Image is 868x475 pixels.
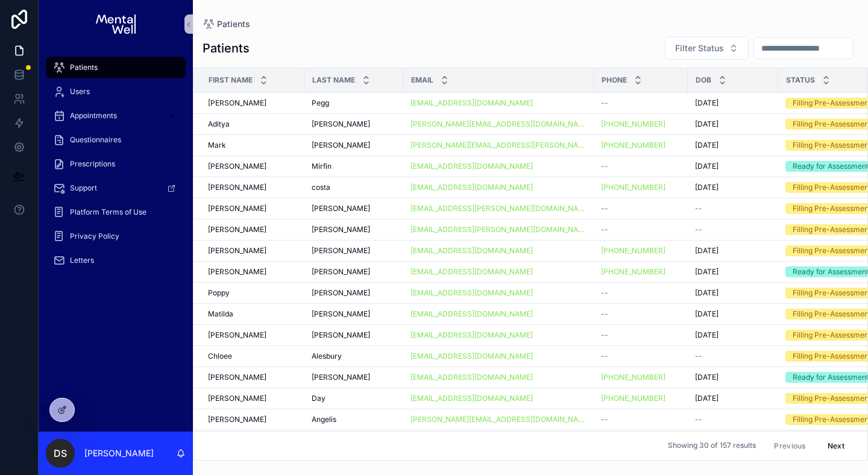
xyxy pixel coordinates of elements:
span: -- [601,415,608,424]
a: [PERSON_NAME] [208,183,297,192]
a: Chloee [208,351,297,361]
span: -- [601,204,608,213]
span: Chloee [208,351,232,361]
span: DS [54,446,67,461]
span: DOB [696,75,711,85]
a: [EMAIL_ADDRESS][DOMAIN_NAME] [410,246,533,256]
a: [DATE] [695,394,771,403]
a: [EMAIL_ADDRESS][DOMAIN_NAME] [410,394,587,403]
span: Letters [70,256,94,265]
a: Poppy [208,288,297,298]
a: [PERSON_NAME] [312,225,396,234]
a: Mark [208,140,297,150]
a: [PHONE_NUMBER] [601,183,681,192]
a: [PERSON_NAME] [208,267,297,277]
a: [PHONE_NUMBER] [601,183,665,192]
a: Aditya [208,119,297,129]
a: [DATE] [695,246,771,256]
span: [PERSON_NAME] [312,204,370,213]
a: [EMAIL_ADDRESS][DOMAIN_NAME] [410,373,587,382]
span: [DATE] [695,98,719,108]
a: [DATE] [695,309,771,319]
span: Matilda [208,309,233,319]
a: -- [601,225,681,234]
a: [PERSON_NAME] [208,225,297,234]
span: [DATE] [695,330,719,340]
a: [EMAIL_ADDRESS][DOMAIN_NAME] [410,330,587,340]
a: [PERSON_NAME] [208,394,297,403]
span: Mark [208,140,226,150]
a: [DATE] [695,288,771,298]
span: -- [601,98,608,108]
span: -- [601,351,608,361]
a: [PERSON_NAME][EMAIL_ADDRESS][PERSON_NAME][DOMAIN_NAME] [410,140,587,150]
a: Angelis [312,415,396,424]
span: -- [601,309,608,319]
span: -- [601,225,608,234]
a: Alesbury [312,351,396,361]
a: [PHONE_NUMBER] [601,246,665,256]
a: [PERSON_NAME] [312,330,396,340]
a: [DATE] [695,183,771,192]
span: Filter Status [675,42,724,54]
a: [PERSON_NAME] [312,119,396,129]
a: [PHONE_NUMBER] [601,140,665,150]
span: [DATE] [695,373,719,382]
a: Platform Terms of Use [46,201,186,223]
span: [PERSON_NAME] [208,246,266,256]
a: [PERSON_NAME] [312,267,396,277]
a: [PERSON_NAME] [312,288,396,298]
a: -- [601,309,681,319]
span: [PERSON_NAME] [312,246,370,256]
a: Appointments [46,105,186,127]
a: [EMAIL_ADDRESS][DOMAIN_NAME] [410,267,587,277]
a: [PERSON_NAME] [312,140,396,150]
a: [PHONE_NUMBER] [601,119,665,129]
span: costa [312,183,330,192]
button: Select Button [665,37,749,60]
p: [PERSON_NAME] [84,447,154,459]
a: [EMAIL_ADDRESS][DOMAIN_NAME] [410,183,533,192]
span: [PERSON_NAME] [312,330,370,340]
span: Pegg [312,98,329,108]
a: [PHONE_NUMBER] [601,267,665,277]
a: [PERSON_NAME] [312,373,396,382]
span: [DATE] [695,267,719,277]
span: [PERSON_NAME] [208,415,266,424]
a: [EMAIL_ADDRESS][DOMAIN_NAME] [410,373,533,382]
span: Showing 30 of 157 results [668,441,756,451]
a: [EMAIL_ADDRESS][DOMAIN_NAME] [410,183,587,192]
a: -- [601,415,681,424]
span: -- [695,415,702,424]
a: [EMAIL_ADDRESS][DOMAIN_NAME] [410,288,587,298]
a: -- [601,204,681,213]
span: Support [70,183,97,193]
span: [DATE] [695,309,719,319]
span: [PERSON_NAME] [208,394,266,403]
span: [DATE] [695,246,719,256]
span: [PERSON_NAME] [312,267,370,277]
a: Mirfin [312,162,396,171]
span: Phone [602,75,627,85]
a: Support [46,177,186,199]
img: App logo [96,14,135,34]
a: [DATE] [695,140,771,150]
span: -- [695,225,702,234]
span: [DATE] [695,394,719,403]
a: [PERSON_NAME] [208,98,297,108]
span: [DATE] [695,119,719,129]
a: Patients [203,18,250,30]
span: [DATE] [695,288,719,298]
span: -- [695,204,702,213]
span: -- [601,330,608,340]
span: [PERSON_NAME] [312,373,370,382]
span: [PERSON_NAME] [208,162,266,171]
span: [PERSON_NAME] [312,309,370,319]
span: [PERSON_NAME] [208,225,266,234]
a: [EMAIL_ADDRESS][PERSON_NAME][DOMAIN_NAME] [410,204,587,213]
a: [EMAIL_ADDRESS][DOMAIN_NAME] [410,309,587,319]
a: [PERSON_NAME] [208,204,297,213]
a: -- [601,351,681,361]
span: Prescriptions [70,159,115,169]
a: [EMAIL_ADDRESS][DOMAIN_NAME] [410,98,587,108]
